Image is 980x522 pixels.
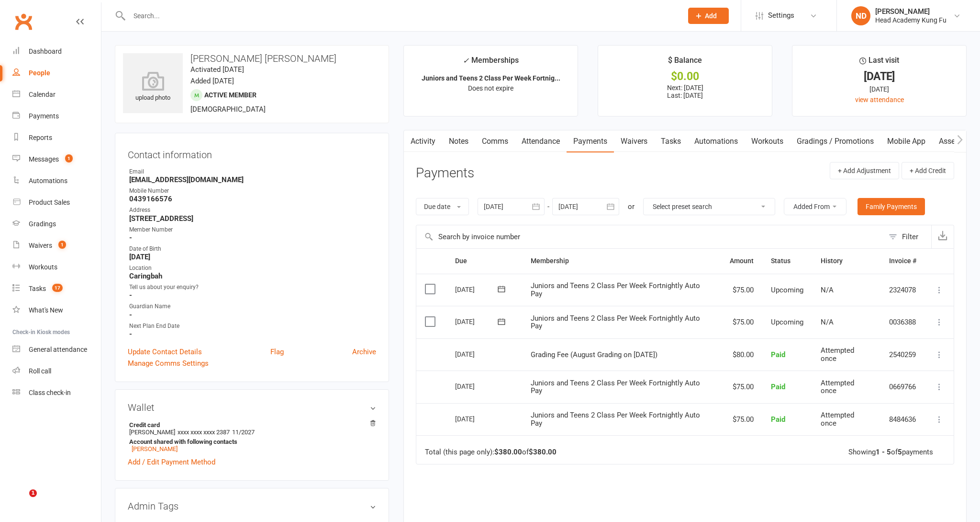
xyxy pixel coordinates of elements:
[128,358,209,369] a: Manage Comms Settings
[721,403,762,436] td: $75.00
[29,155,59,163] div: Messages
[29,263,57,271] div: Workouts
[830,162,899,179] button: + Add Adjustment
[529,448,557,456] strong: $380.00
[614,130,654,152] a: Waivers
[128,501,376,511] h3: Admin Tags
[898,448,902,456] strong: 5
[821,379,854,395] span: Attempted once
[29,306,63,314] div: What's New
[190,105,266,114] span: [DEMOGRAPHIC_DATA]
[12,360,101,382] a: Roll call
[129,330,376,338] strong: -
[29,177,67,185] div: Automations
[875,16,947,24] div: Head Academy Kung Fu
[721,249,762,273] th: Amount
[12,235,101,256] a: Waivers 1
[416,166,474,181] h3: Payments
[128,402,376,413] h3: Wallet
[721,306,762,338] td: $75.00
[12,149,101,170] a: Messages 1
[129,195,376,203] strong: 0439166576
[790,130,880,152] a: Gradings / Promotions
[768,5,794,26] span: Settings
[607,84,763,99] p: Next: [DATE] Last: [DATE]
[129,244,376,254] div: Date of Birth
[126,9,676,23] input: Search...
[123,53,381,64] h3: [PERSON_NAME] [PERSON_NAME]
[12,84,101,105] a: Calendar
[455,282,499,297] div: [DATE]
[721,274,762,306] td: $75.00
[129,438,371,445] strong: Account shared with following contacts
[178,429,230,436] span: xxxx xxxx xxxx 2387
[880,249,925,273] th: Invoice #
[875,7,947,16] div: [PERSON_NAME]
[821,286,834,294] span: N/A
[128,420,376,454] li: [PERSON_NAME]
[11,10,35,34] a: Clubworx
[812,249,880,273] th: History
[455,411,499,426] div: [DATE]
[475,130,515,152] a: Comms
[771,415,785,424] span: Paid
[128,146,376,160] h3: Contact information
[771,383,785,391] span: Paid
[654,130,688,152] a: Tasks
[880,130,932,152] a: Mobile App
[876,448,891,456] strong: 1 - 5
[29,346,87,353] div: General attendance
[29,389,71,396] div: Class check-in
[129,302,376,311] div: Guardian Name
[857,198,925,215] a: Family Payments
[129,175,376,184] strong: [EMAIL_ADDRESS][DOMAIN_NAME]
[132,445,178,452] a: [PERSON_NAME]
[404,130,442,152] a: Activity
[129,322,376,331] div: Next Plan End Date
[29,134,52,141] div: Reports
[12,127,101,149] a: Reports
[232,429,255,436] span: 11/2027
[455,314,499,329] div: [DATE]
[531,411,700,428] span: Juniors and Teens 2 Class Per Week Fortnightly Auto Pay
[463,54,519,72] div: Memberships
[12,105,101,127] a: Payments
[848,448,933,456] div: Showing of payments
[531,350,657,359] span: Grading Fee (August Grading on [DATE])
[821,411,854,428] span: Attempted once
[880,403,925,436] td: 8484636
[29,198,70,206] div: Product Sales
[29,112,59,120] div: Payments
[29,91,56,98] div: Calendar
[129,225,376,234] div: Member Number
[12,278,101,300] a: Tasks 17
[762,249,812,273] th: Status
[204,91,256,99] span: Active member
[859,54,899,71] div: Last visit
[29,242,52,249] div: Waivers
[129,253,376,261] strong: [DATE]
[721,371,762,403] td: $75.00
[455,379,499,394] div: [DATE]
[12,192,101,213] a: Product Sales
[29,489,37,497] span: 1
[688,8,729,24] button: Add
[29,367,51,375] div: Roll call
[801,71,958,81] div: [DATE]
[494,448,522,456] strong: $380.00
[52,284,63,292] span: 17
[531,314,700,331] span: Juniors and Teens 2 Class Per Week Fortnightly Auto Pay
[29,47,62,55] div: Dashboard
[416,198,469,215] button: Due date
[515,130,567,152] a: Attendance
[567,130,614,152] a: Payments
[128,346,202,358] a: Update Contact Details
[190,77,234,85] time: Added [DATE]
[902,231,918,243] div: Filter
[12,300,101,321] a: What's New
[29,220,56,228] div: Gradings
[721,338,762,371] td: $80.00
[12,256,101,278] a: Workouts
[880,306,925,338] td: 0036388
[851,6,870,25] div: ND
